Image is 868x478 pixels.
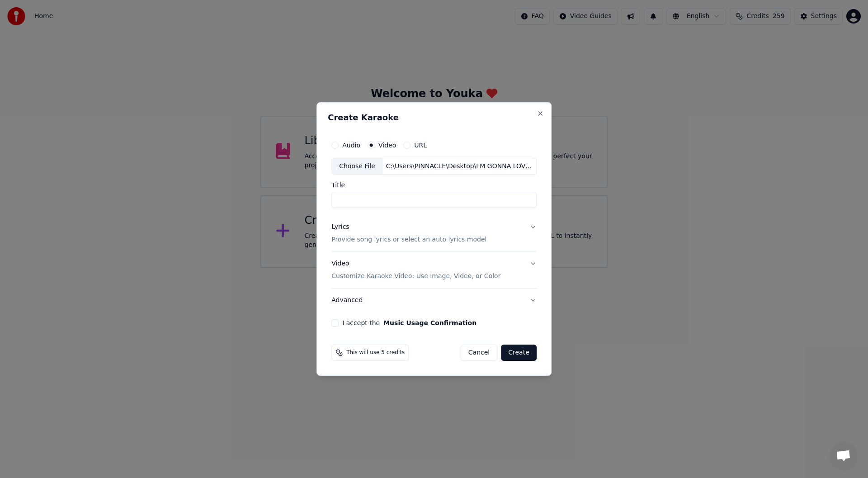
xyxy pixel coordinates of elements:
button: VideoCustomize Karaoke Video: Use Image, Video, or Color [331,252,537,289]
label: Video [378,142,396,148]
button: Cancel [461,345,497,361]
button: Advanced [331,289,537,312]
p: Provide song lyrics or select an auto lyrics model [331,236,486,245]
div: Choose File [332,158,382,175]
button: Create [501,345,537,361]
button: I accept the [383,320,476,326]
div: C:\Users\PINNACLE\Desktop\I'M GONNA LOVE YOU\YOUKA\I'M GONNA LOVE YOU.mp4 [382,162,536,171]
label: Title [331,182,537,189]
label: URL [414,142,427,148]
label: I accept the [342,320,476,326]
div: Video [331,260,500,281]
button: LyricsProvide song lyrics or select an auto lyrics model [331,216,537,252]
span: This will use 5 credits [346,349,405,356]
p: Customize Karaoke Video: Use Image, Video, or Color [331,272,500,281]
label: Audio [342,142,360,148]
div: Lyrics [331,223,349,232]
h2: Create Karaoke [328,114,540,122]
